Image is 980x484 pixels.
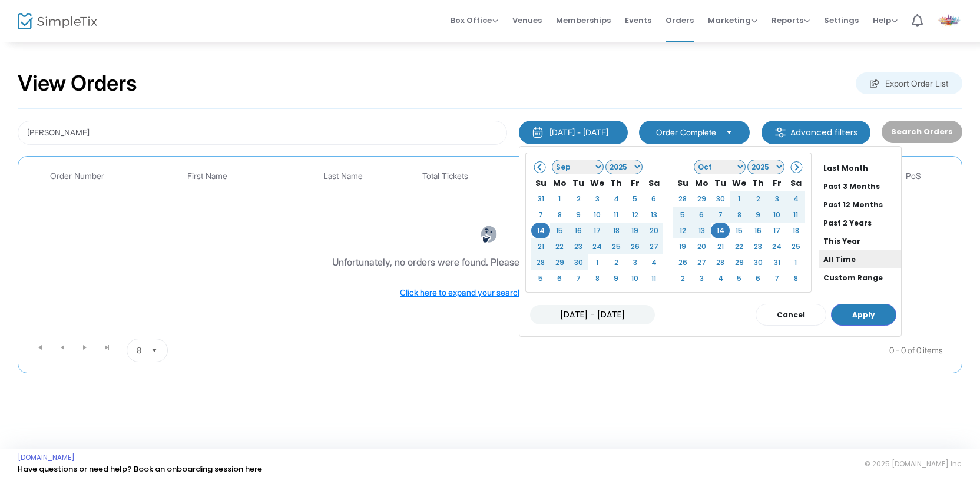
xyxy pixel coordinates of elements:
td: 27 [692,254,711,270]
th: We [588,175,607,191]
td: 1 [786,254,805,270]
td: 1 [550,191,569,207]
td: 25 [786,238,805,254]
th: Su [673,175,692,191]
td: 6 [644,191,663,207]
td: 2 [569,191,588,207]
td: 7 [531,207,550,223]
td: 28 [673,191,692,207]
td: 5 [625,191,644,207]
td: 22 [550,238,569,254]
td: 10 [625,270,644,286]
td: 16 [569,223,588,238]
td: 11 [644,270,663,286]
span: Memberships [556,5,611,35]
th: Total Tickets [403,163,488,190]
a: Have questions or need help? Book an onboarding session here [18,463,262,475]
li: Past 3 Months [819,177,901,195]
td: 15 [550,223,569,238]
span: Marketing [708,15,757,26]
td: 29 [550,254,569,270]
h2: View Orders [18,71,137,97]
td: 7 [711,207,730,223]
td: 10 [588,207,607,223]
span: First Name [187,171,227,181]
td: 7 [767,270,786,286]
m-button: Advanced filters [762,121,870,144]
td: 2 [607,254,625,270]
td: 28 [531,254,550,270]
span: Venues [512,5,542,35]
td: 5 [673,207,692,223]
th: Fr [625,175,644,191]
td: 17 [767,223,786,238]
th: Th [607,175,625,191]
span: Help [873,15,898,26]
td: 11 [786,207,805,223]
td: 21 [711,238,730,254]
td: 23 [749,238,767,254]
td: 16 [749,223,767,238]
button: Select [146,339,163,362]
td: 30 [749,254,767,270]
th: We [730,175,749,191]
th: Tu [711,175,730,191]
td: 13 [692,223,711,238]
input: MM/DD/YYYY - MM/DD/YYYY [530,305,655,324]
td: 26 [673,254,692,270]
span: Orders [666,5,694,35]
td: 20 [644,223,663,238]
span: © 2025 [DOMAIN_NAME] Inc. [865,459,962,469]
a: [DOMAIN_NAME] [18,453,75,462]
td: 27 [644,238,663,254]
td: 11 [607,207,625,223]
td: 3 [588,191,607,207]
td: 14 [531,223,550,238]
td: 5 [730,270,749,286]
td: 12 [673,223,692,238]
span: Events [625,5,651,35]
span: Box Office [451,15,498,26]
td: 28 [711,254,730,270]
td: 24 [588,238,607,254]
td: 8 [550,207,569,223]
li: Past 2 Years [819,214,901,232]
td: 7 [569,270,588,286]
td: 9 [749,207,767,223]
td: 1 [730,191,749,207]
div: [DATE] - [DATE] [549,127,608,138]
td: 13 [644,207,663,223]
td: 3 [767,191,786,207]
span: 8 [137,344,141,356]
td: 8 [588,270,607,286]
td: 20 [692,238,711,254]
td: 26 [625,238,644,254]
div: Data table [24,163,956,334]
button: Select [721,126,737,139]
td: 10 [767,207,786,223]
span: Click here to expand your search to the last year [400,287,580,297]
img: face-thinking.png [480,226,498,243]
td: 31 [531,191,550,207]
th: Th [749,175,767,191]
span: PoS [906,171,921,181]
td: 14 [711,223,730,238]
span: Order Complete [656,127,716,138]
span: Settings [824,5,859,35]
th: Sa [786,175,805,191]
td: 15 [730,223,749,238]
td: 25 [607,238,625,254]
td: 3 [625,254,644,270]
td: 19 [625,223,644,238]
td: 24 [767,238,786,254]
img: monthly [532,127,544,138]
td: 30 [711,191,730,207]
div: Unfortunately, no orders were found. Please try adjusting the filters above. [332,255,648,269]
th: Sa [644,175,663,191]
li: Past 12 Months [819,195,901,214]
kendo-pager-info: 0 - 0 of 0 items [285,339,943,362]
span: Last Name [323,171,363,181]
span: Reports [772,15,810,26]
td: 4 [644,254,663,270]
td: 6 [749,270,767,286]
